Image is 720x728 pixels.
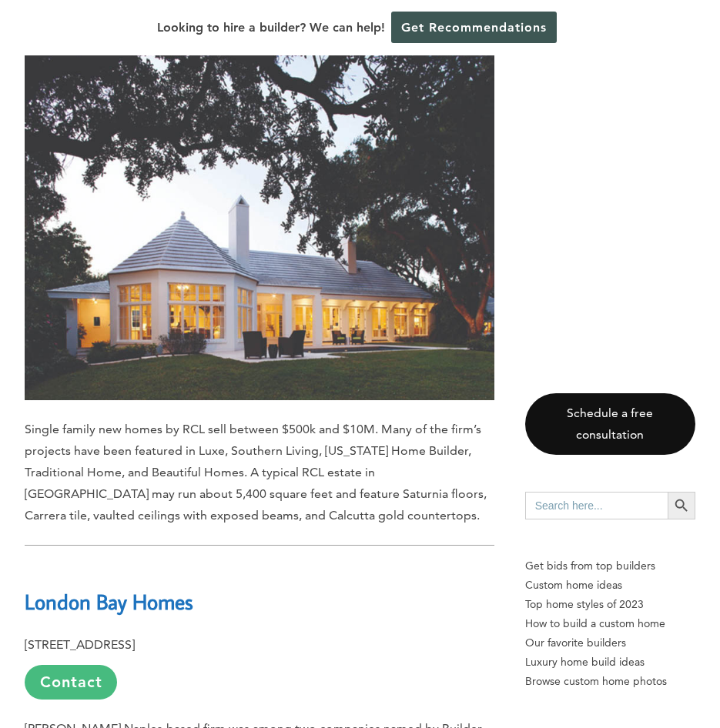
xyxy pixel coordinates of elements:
[25,637,135,652] b: [STREET_ADDRESS]
[525,614,695,633] a: How to build a custom home
[25,422,487,523] span: Single family new homes by RCL sell between $500k and $10M. Many of the firm’s projects have been...
[25,588,193,615] a: London Bay Homes
[525,672,695,691] a: Browse custom home photos
[525,393,695,455] a: Schedule a free consultation
[673,497,690,514] svg: Search
[525,576,695,595] a: Custom home ideas
[525,556,695,576] p: Get bids from top builders
[525,595,695,614] a: Top home styles of 2023
[25,665,117,700] a: Contact
[525,633,695,653] a: Our favorite builders
[525,492,668,519] input: Search here...
[391,12,557,43] a: Get Recommendations
[643,651,702,710] iframe: Drift Widget Chat Controller
[525,653,695,672] a: Luxury home build ideas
